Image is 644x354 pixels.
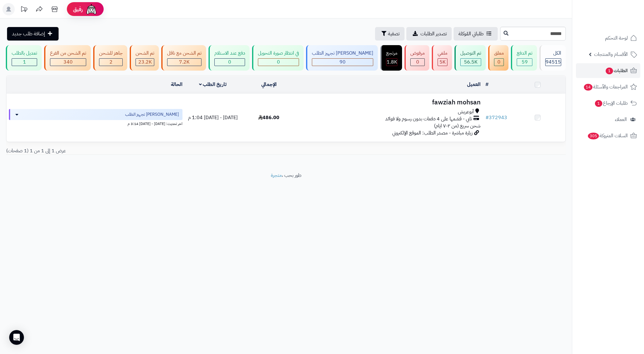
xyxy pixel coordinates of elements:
div: تم التوصيل [460,50,481,57]
div: ملغي [438,50,447,57]
span: المراجعات والأسئلة [583,83,628,91]
div: مرفوض [410,50,425,57]
div: 0 [411,59,424,66]
span: أبوعريش [458,108,474,115]
a: [PERSON_NAME] تجهيز الطلب 90 [305,45,379,71]
div: 0 [258,59,299,66]
span: 0 [416,58,419,66]
span: 2 [109,58,113,66]
div: عرض 1 إلى 1 من 1 (1 صفحات) [2,147,286,154]
span: 340 [63,58,73,66]
span: 56.5K [464,58,477,66]
a: تصدير الطلبات [406,27,452,41]
div: 23151 [136,59,154,66]
div: 59 [517,59,532,66]
div: 340 [50,59,86,66]
div: 0 [215,59,245,66]
h3: fawziah mohsan [299,99,481,106]
a: الكل94515 [538,45,567,71]
div: الكل [545,50,561,57]
div: 4957 [438,59,447,66]
a: المراجعات والأسئلة14 [576,80,640,94]
span: 486.00 [258,114,279,121]
div: 2 [99,59,122,66]
a: الطلبات1 [576,63,640,78]
div: 0 [494,59,504,66]
span: العملاء [615,115,627,124]
div: [PERSON_NAME] تجهيز الطلب [312,50,373,57]
div: تم الشحن مع ناقل [167,50,201,57]
a: في انتظار صورة التحويل 0 [251,45,305,71]
span: 305 [588,133,599,139]
div: مرتجع [386,50,397,57]
a: العملاء [576,112,640,127]
span: طلباتي المُوكلة [458,30,484,37]
a: السلات المتروكة305 [576,128,640,143]
span: طلبات الإرجاع [594,99,628,107]
a: تم الدفع 59 [510,45,538,71]
div: 56508 [461,59,481,66]
span: لوحة التحكم [605,34,628,42]
button: تصفية [375,27,404,41]
a: تم التوصيل 56.5K [453,45,487,71]
span: 1 [606,68,613,74]
div: دفع عند الاستلام [214,50,245,57]
span: 7.2K [179,58,190,66]
span: رفيق [73,6,83,13]
span: زيارة مباشرة - مصدر الطلب: الموقع الإلكتروني [392,129,473,137]
span: [DATE] - [DATE] 1:04 م [188,114,238,121]
span: 23.2K [138,58,152,66]
span: 1 [23,58,26,66]
span: 59 [522,58,528,66]
img: logo-2.png [602,17,638,29]
span: 1.8K [387,58,397,66]
span: 14 [584,84,592,91]
div: تم الدفع [517,50,532,57]
div: في انتظار صورة التحويل [258,50,299,57]
a: دفع عند الاستلام 0 [207,45,251,71]
span: 90 [339,58,346,66]
a: متجرة [271,172,282,179]
div: 1807 [386,59,397,66]
div: تم الشحن من الفرع [50,50,86,57]
span: 94515 [546,58,561,66]
span: 0 [497,58,500,66]
a: ملغي 5K [431,45,453,71]
div: اخر تحديث: [DATE] - [DATE] 3:14 م [9,120,182,126]
span: الأقسام والمنتجات [594,50,628,59]
img: ai-face.png [85,3,98,15]
a: إضافة طلب جديد [7,27,59,41]
div: 90 [312,59,373,66]
div: Open Intercom Messenger [9,330,24,345]
a: جاهز للشحن 2 [92,45,128,71]
div: جاهز للشحن [99,50,123,57]
span: تابي - قسّمها على 4 دفعات بدون رسوم ولا فوائد [385,115,472,123]
a: تاريخ الطلب [199,81,227,88]
a: #372943 [485,114,507,121]
span: إضافة طلب جديد [12,30,45,37]
a: لوحة التحكم [576,31,640,45]
span: 1 [595,100,602,107]
a: طلبات الإرجاع1 [576,96,640,111]
span: 0 [277,58,280,66]
a: الإجمالي [261,81,277,88]
span: تصدير الطلبات [420,30,447,37]
span: تصفية [388,30,400,37]
span: 5K [439,58,446,66]
div: تعديل بالطلب [12,50,37,57]
a: معلق 0 [487,45,510,71]
a: مرفوض 0 [403,45,431,71]
span: 0 [228,58,231,66]
div: معلق [494,50,504,57]
div: 1 [12,59,37,66]
span: شحن سريع (من ٢-٧ ايام) [434,122,481,130]
a: تم الشحن من الفرع 340 [43,45,92,71]
span: السلات المتروكة [587,131,628,140]
div: 7223 [167,59,201,66]
span: [PERSON_NAME] تجهيز الطلب [125,111,179,118]
a: تم الشحن مع ناقل 7.2K [160,45,207,71]
a: الحالة [171,81,182,88]
a: # [485,81,489,88]
a: مرتجع 1.8K [379,45,403,71]
span: الطلبات [605,66,628,75]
